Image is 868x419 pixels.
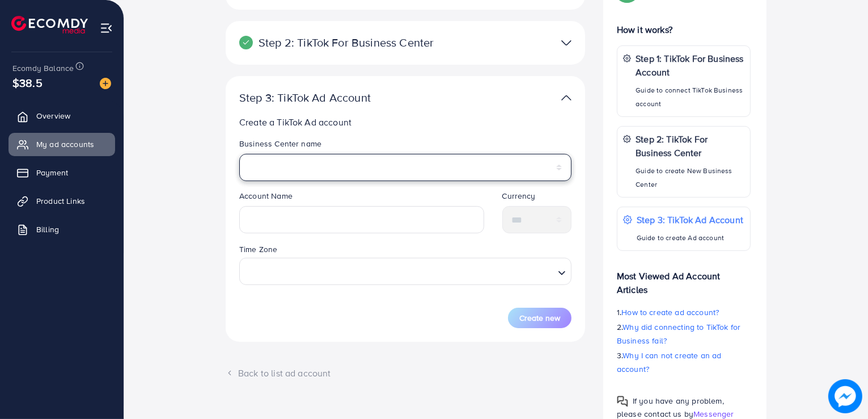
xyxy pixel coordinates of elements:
p: Step 2: TikTok For Business Center [636,132,744,160]
span: Product Links [36,195,85,207]
legend: Business Center name [239,138,571,154]
div: Search for option [239,258,571,285]
p: Step 1: TikTok For Business Account [636,52,744,79]
p: Guide to create New Business Center [636,164,744,191]
p: Create a TikTok Ad account [239,115,576,129]
legend: Account Name [239,190,484,206]
img: Popup guide [617,396,628,407]
p: Guide to connect TikTok Business account [636,83,744,111]
span: How to create ad account? [621,307,719,318]
span: $38.5 [12,74,43,91]
a: Payment [9,161,115,184]
p: Guide to create Ad account [637,231,743,245]
p: Step 3: TikTok Ad Account [239,91,455,104]
p: Most Viewed Ad Account Articles [617,260,751,296]
img: TikTok partner [561,35,571,51]
span: Ecomdy Balance [12,62,74,74]
button: Create new [508,308,571,328]
a: Overview [9,104,115,127]
img: menu [100,22,113,35]
span: Create new [519,312,560,324]
span: Billing [36,224,59,235]
span: Payment [36,167,68,178]
label: Time Zone [239,244,277,255]
span: My ad accounts [36,139,94,150]
input: Search for option [244,261,553,282]
a: Billing [9,218,115,241]
p: Step 2: TikTok For Business Center [239,36,455,49]
img: logo [11,16,88,33]
a: My ad accounts [9,133,115,156]
div: Back to list ad account [226,367,585,380]
legend: Currency [502,190,572,206]
a: Product Links [9,190,115,212]
p: 2. [617,320,751,347]
img: image [828,379,862,413]
p: How it works? [617,23,751,36]
span: Why did connecting to TikTok for Business fail? [617,321,740,346]
span: Why I can not create an ad account? [617,350,722,375]
span: Overview [36,110,70,121]
p: Step 3: TikTok Ad Account [637,213,743,227]
p: 3. [617,349,751,376]
img: image [100,78,111,89]
img: TikTok partner [561,90,571,106]
p: 1. [617,305,751,319]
